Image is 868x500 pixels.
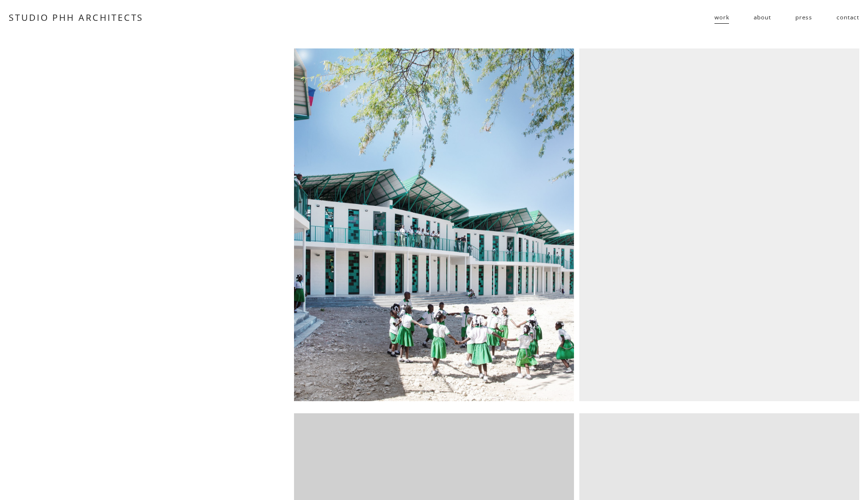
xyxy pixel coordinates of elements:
[795,10,812,25] a: press
[9,11,144,23] a: STUDIO PHH ARCHITECTS
[754,10,771,25] a: about
[837,10,859,25] a: contact
[714,10,729,25] span: work
[714,10,729,25] a: folder dropdown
